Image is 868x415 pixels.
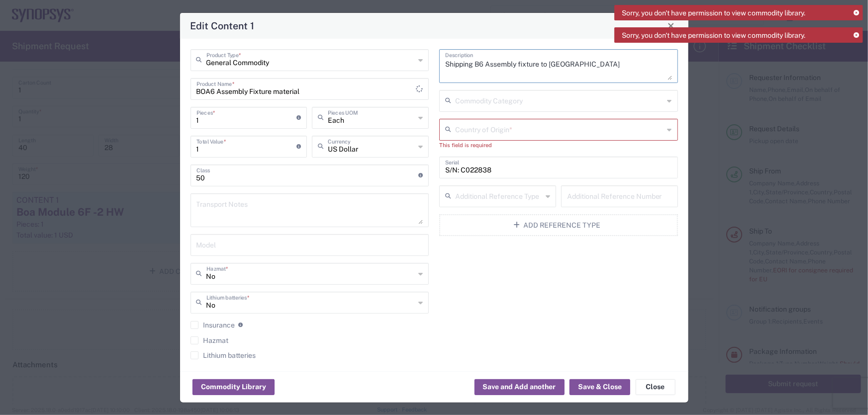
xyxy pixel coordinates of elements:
[439,214,678,236] button: Add Reference Type
[570,379,630,395] button: Save & Close
[191,321,235,329] label: Insurance
[636,379,675,395] button: Close
[439,141,678,150] div: This field is required
[191,351,256,359] label: Lithium batteries
[475,379,565,395] button: Save and Add another
[622,8,805,17] span: Sorry, you don't have permission to view commodity library.
[193,379,275,395] button: Commodity Library
[191,370,678,382] h4: Export - US
[190,18,254,33] h4: Edit Content 1
[622,31,805,40] span: Sorry, you don't have permission to view commodity library.
[191,336,229,344] label: Hazmat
